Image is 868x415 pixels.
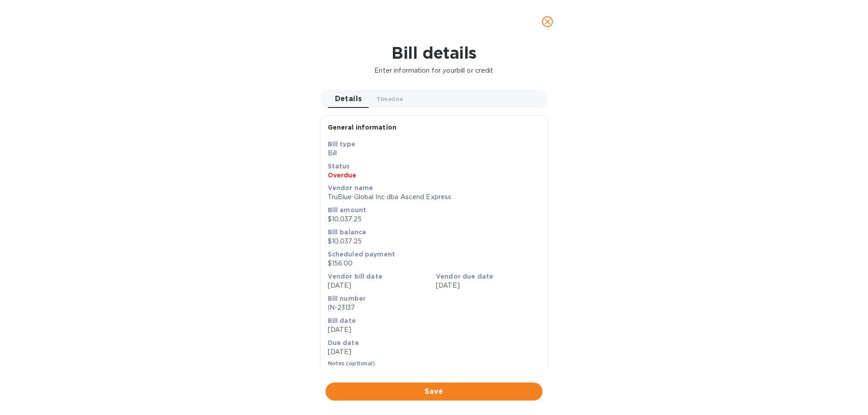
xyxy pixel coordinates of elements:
p: [DATE] [328,325,541,335]
p: [DATE] [436,281,541,290]
button: Save [325,382,542,401]
p: $10,037.25 [328,237,541,246]
b: Bill number [328,295,366,302]
p: Enter information for your bill or credit [7,66,861,75]
p: Overdue [328,171,541,180]
p: [DATE] [328,347,541,357]
span: Save [333,386,535,397]
b: Vendor due date [436,273,493,280]
p: Bill [328,149,541,158]
p: TruBlue Global Inc dba Ascend Express [328,192,541,202]
b: Bill date [328,317,356,324]
span: Details [335,93,362,105]
b: Due date [328,339,359,346]
b: Scheduled payment [328,251,396,258]
b: Bill amount [328,206,367,214]
button: close [537,11,558,33]
span: Timeline [377,94,404,104]
p: IN-23137 [328,303,541,312]
input: Enter notes [328,368,541,381]
b: Vendor name [328,184,373,191]
b: Vendor bill date [328,273,382,280]
b: Bill type [328,140,355,148]
h1: Bill details [7,43,861,62]
p: $10,037.25 [328,214,541,224]
label: Notes (optional) [328,361,375,367]
b: General information [328,124,397,131]
b: Bill balance [328,228,367,236]
b: Status [328,163,350,170]
p: [DATE] [328,281,433,290]
p: $156.00 [328,259,541,268]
